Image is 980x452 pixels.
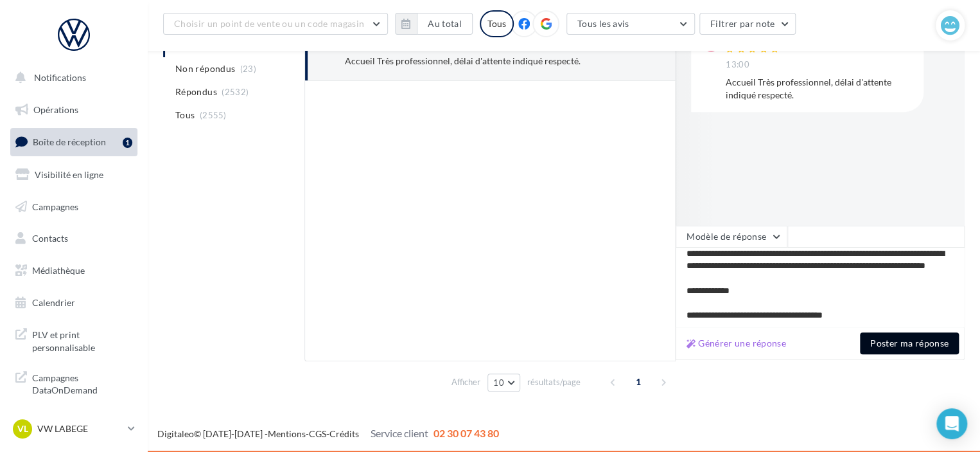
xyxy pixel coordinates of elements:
[268,428,306,439] a: Mentions
[32,326,132,354] span: PLV et print personnalisable
[35,169,103,180] span: Visibilité en ligne
[32,201,78,212] span: Campagnes
[157,428,499,439] span: © [DATE]-[DATE] - - -
[174,18,364,29] span: Choisir un point de vente ou un code magasin
[175,62,235,75] span: Non répondus
[726,59,749,71] span: 13:00
[566,13,695,35] button: Tous les avis
[345,55,581,68] div: Accueil Très professionnel, délai d'attente indiqué respecté.
[726,76,913,102] div: Accueil Très professionnel, délai d'attente indiqué respecté.
[676,226,787,248] button: Modèle de réponse
[433,427,499,439] span: 02 30 07 43 80
[493,377,504,388] span: 10
[123,138,132,148] div: 1
[8,161,140,188] a: Visibilité en ligne
[577,18,629,29] span: Tous les avis
[37,422,123,435] p: VW LABEGE
[10,417,137,441] a: VL VW LABEGE
[8,289,140,316] a: Calendrier
[157,428,194,439] a: Digitaleo
[480,10,514,37] div: Tous
[699,13,796,35] button: Filtrer par note
[8,225,140,252] a: Contacts
[8,257,140,284] a: Médiathèque
[222,87,249,97] span: (2532)
[33,136,106,147] span: Boîte de réception
[936,408,967,439] div: Open Intercom Messenger
[8,96,140,123] a: Opérations
[17,422,28,435] span: VL
[32,297,75,308] span: Calendrier
[32,265,85,276] span: Médiathèque
[163,13,388,35] button: Choisir un point de vente ou un code magasin
[240,64,256,74] span: (23)
[175,109,195,122] span: Tous
[33,104,78,115] span: Opérations
[175,86,217,98] span: Répondus
[8,364,140,402] a: Campagnes DataOnDemand
[860,332,959,354] button: Poster ma réponse
[371,427,428,439] span: Service client
[200,110,227,120] span: (2555)
[395,13,473,35] button: Au total
[329,428,359,439] a: Crédits
[8,64,135,91] button: Notifications
[34,72,86,83] span: Notifications
[32,233,68,244] span: Contacts
[8,321,140,359] a: PLV et print personnalisable
[487,374,520,392] button: 10
[32,369,132,397] span: Campagnes DataOnDemand
[527,376,581,388] span: résultats/page
[309,428,326,439] a: CGS
[8,194,140,221] a: Campagnes
[681,336,791,351] button: Générer une réponse
[417,13,473,35] button: Au total
[628,372,649,392] span: 1
[8,128,140,156] a: Boîte de réception1
[451,376,480,388] span: Afficher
